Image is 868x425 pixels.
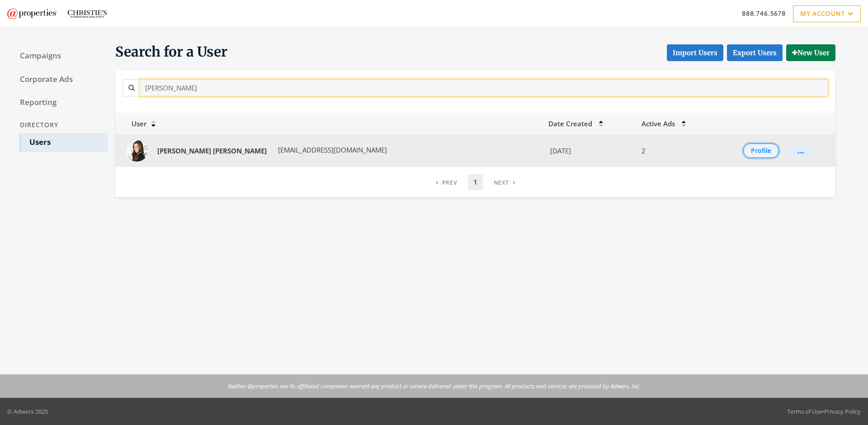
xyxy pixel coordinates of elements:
p: Neither @properties nor its affiliated companies warrant any product or service delivered under t... [228,382,641,391]
a: [PERSON_NAME] [PERSON_NAME] [151,143,273,159]
input: Search for a name or email address [140,79,828,96]
a: Campaigns [11,47,108,66]
a: Export Users [727,44,783,61]
p: © Adwerx 2025 [7,407,48,416]
td: 2 [636,134,713,167]
strong: [PERSON_NAME] [157,146,211,155]
a: 1 [468,174,483,190]
img: Adwerx [7,9,107,19]
span: User [121,119,146,128]
span: [EMAIL_ADDRESS][DOMAIN_NAME] [276,145,387,154]
a: Privacy Policy [824,407,861,415]
button: Import Users [667,44,723,61]
td: [DATE] [543,134,636,167]
span: Search for a User [115,43,227,61]
img: Nicole Dahl profile [126,140,148,162]
div: Directory [11,117,108,134]
div: ... [797,150,804,151]
button: ... [790,144,812,158]
strong: [PERSON_NAME] [213,146,267,155]
a: 888.746.5678 [742,9,786,18]
a: Corporate Ads [11,70,108,89]
a: My Account [793,5,861,22]
span: Date Created [548,119,592,128]
i: Search for a name or email address [128,84,135,91]
span: Active Ads [642,119,675,128]
div: • [787,407,861,416]
a: Terms of Use [787,407,822,415]
button: Profile [743,143,779,158]
button: New User [786,44,835,61]
a: Reporting [11,93,108,112]
nav: pagination [430,174,521,190]
a: Users [20,133,108,152]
